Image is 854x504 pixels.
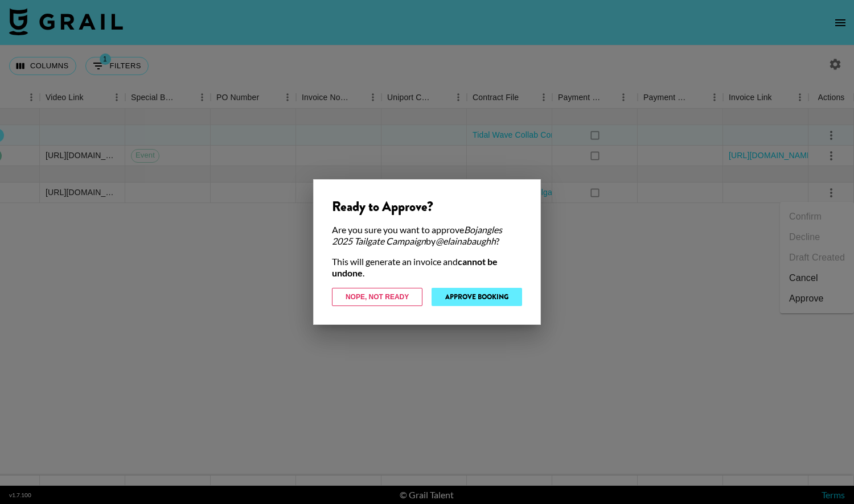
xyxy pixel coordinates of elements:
div: Are you sure you want to approve by ? [332,224,522,247]
em: @ elainabaughh [436,236,496,246]
button: Nope, Not Ready [332,288,422,306]
button: Approve Booking [432,288,522,306]
div: This will generate an invoice and . [332,256,522,279]
strong: cannot be undone [332,256,498,278]
div: Ready to Approve? [332,198,522,215]
em: Bojangles 2025 Tailgate Campaign [332,224,502,246]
